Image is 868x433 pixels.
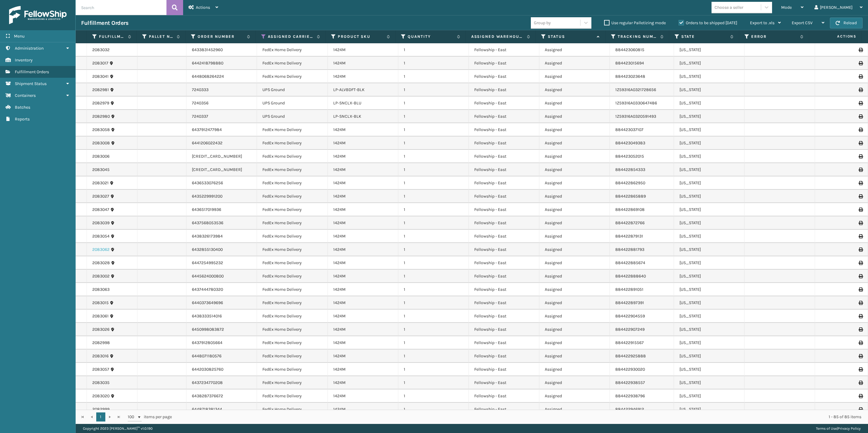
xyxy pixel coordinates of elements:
[469,43,539,57] td: Fellowship - East
[186,403,257,416] td: 6448718381344
[469,323,539,336] td: Fellowship - East
[618,34,657,39] label: Tracking Number
[469,389,539,403] td: Fellowship - East
[469,310,539,323] td: Fellowship - East
[859,208,862,212] i: Print Label
[333,274,346,279] a: 1424M
[398,243,469,256] td: 1
[333,180,346,185] a: 1424M
[15,57,33,63] span: Inventory
[186,323,257,336] td: 6450998083872
[469,136,539,150] td: Fellowship - East
[186,203,257,216] td: 6436517019936
[469,363,539,376] td: Fellowship - East
[186,150,257,163] td: [CREDIT_CARD_NUMBER]
[186,376,257,389] td: 6437234770208
[398,363,469,376] td: 1
[92,113,110,120] a: 2082980
[92,287,110,293] a: 2083063
[674,283,745,296] td: [US_STATE]
[471,34,524,39] label: Assigned Warehouse
[539,110,610,123] td: Assigned
[333,300,346,305] a: 1424M
[186,349,257,363] td: 6448071180576
[859,314,862,318] i: Print Label
[674,403,745,416] td: [US_STATE]
[92,220,110,226] a: 2083039
[257,176,327,190] td: FedEx Home Delivery
[469,256,539,270] td: Fellowship - East
[469,243,539,256] td: Fellowship - East
[859,114,862,119] i: Print Label
[681,34,727,39] label: State
[859,141,862,145] i: Print Label
[674,203,745,216] td: [US_STATE]
[92,140,110,146] a: 2083008
[398,203,469,216] td: 1
[859,234,862,238] i: Print Label
[186,296,257,310] td: 6440373649696
[859,261,862,265] i: Print Label
[604,20,666,25] label: Use regular Palletizing mode
[333,127,346,132] a: 1424M
[615,167,645,172] a: 884422854333
[257,296,327,310] td: FedEx Home Delivery
[257,403,327,416] td: FedEx Home Delivery
[186,389,257,403] td: 6438287376672
[92,153,110,159] a: 2083006
[469,296,539,310] td: Fellowship - East
[257,203,327,216] td: FedEx Home Delivery
[186,83,257,97] td: 7240333
[615,393,645,399] a: 884422938796
[539,150,610,163] td: Assigned
[257,270,327,283] td: FedEx Home Delivery
[186,310,257,323] td: 6438333514016
[333,114,361,119] a: LP-SNCLX-BLK
[92,326,110,333] a: 2083026
[333,367,346,372] a: 1424M
[92,353,109,359] a: 2083016
[92,366,109,372] a: 2083057
[15,69,49,74] span: Fulfillment Orders
[469,336,539,349] td: Fellowship - East
[333,167,346,172] a: 1424M
[539,376,610,389] td: Assigned
[257,190,327,203] td: FedEx Home Delivery
[398,230,469,243] td: 1
[257,163,327,176] td: FedEx Home Delivery
[9,6,67,24] img: logo
[92,300,109,306] a: 2083015
[398,136,469,150] td: 1
[257,83,327,97] td: UPS Ground
[398,57,469,70] td: 1
[859,168,862,172] i: Print Label
[99,34,125,39] label: Fulfillment Order Id
[674,336,745,349] td: [US_STATE]
[92,87,109,93] a: 2082981
[615,87,656,92] a: 1Z59316A0321728656
[615,140,645,146] a: 884423049383
[674,216,745,230] td: [US_STATE]
[92,406,110,412] a: 2082999
[674,270,745,283] td: [US_STATE]
[398,389,469,403] td: 1
[257,57,327,70] td: FedEx Home Delivery
[539,389,610,403] td: Assigned
[539,190,610,203] td: Assigned
[257,323,327,336] td: FedEx Home Delivery
[674,123,745,136] td: [US_STATE]
[398,296,469,310] td: 1
[859,48,862,52] i: Print Label
[751,34,797,39] label: Error
[615,234,643,239] a: 884422879131
[615,313,645,319] a: 884422904559
[92,313,109,319] a: 2083061
[674,136,745,150] td: [US_STATE]
[859,194,862,198] i: Print Label
[469,176,539,190] td: Fellowship - East
[615,207,645,212] a: 884422869108
[15,116,30,122] span: Reports
[333,74,346,79] a: 1424M
[92,100,109,106] a: 2082979
[398,123,469,136] td: 1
